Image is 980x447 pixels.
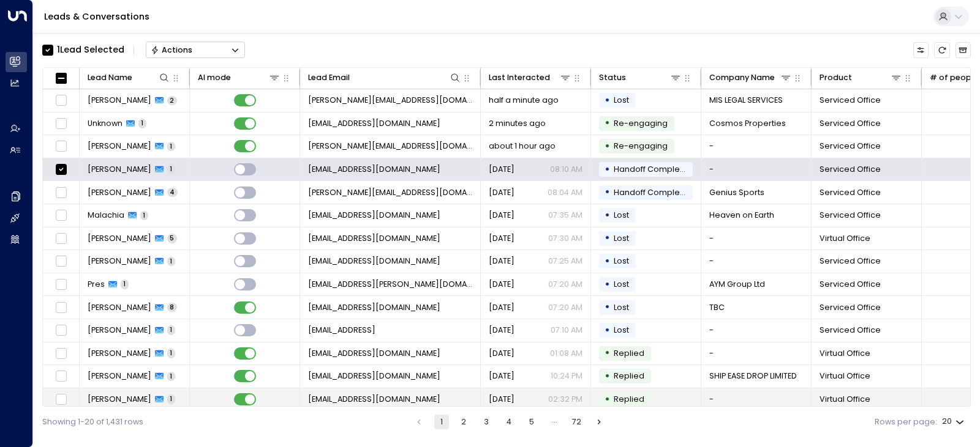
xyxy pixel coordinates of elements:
[146,42,245,58] div: Button group with a nested menu
[308,348,440,359] span: alanfairley@oilworldjobs.org
[709,302,725,313] span: TBC
[308,394,440,405] span: eharry24600@gmail.com
[548,187,582,198] p: 08:04 AM
[54,369,68,383] span: Toggle select row
[709,210,774,221] span: Heaven on Earth
[88,325,151,336] span: Christopher Hare
[479,415,494,429] button: Go to page 3
[875,416,937,428] label: Rows per page:
[489,233,514,244] span: Sep 13, 2025
[605,183,610,202] div: •
[198,71,231,84] div: AI mode
[605,206,610,225] div: •
[913,42,929,57] button: Customize
[605,275,610,294] div: •
[820,71,852,84] div: Product
[88,95,151,106] span: Jessica Crawford
[820,394,870,405] span: Virtual Office
[820,256,881,267] span: Serviced Office
[308,71,350,84] div: Lead Email
[599,71,626,84] div: Status
[489,71,572,84] div: Last Interacted
[489,187,514,198] span: Sep 13, 2025
[701,319,812,342] td: -
[614,371,644,381] span: Replied
[548,233,582,244] p: 07:30 AM
[54,94,68,108] span: Toggle select row
[489,141,556,152] span: about 1 hour ago
[88,371,151,382] span: Stephen Richards
[614,141,668,151] span: Trigger
[456,415,471,429] button: Go to page 2
[308,233,440,244] span: Sufianzaheen05@icloud.com
[548,279,582,290] p: 07:20 AM
[820,164,881,175] span: Serviced Office
[434,415,449,429] button: page 1
[88,210,124,221] span: Malachia
[308,71,462,84] div: Lead Email
[614,394,644,404] span: Replied
[54,300,68,314] span: Toggle select row
[489,348,514,359] span: Sep 13, 2025
[709,279,765,290] span: AYM Group Ltd
[54,163,68,177] span: Toggle select row
[54,117,68,131] span: Toggle select row
[489,371,514,382] span: Sep 12, 2025
[42,416,143,428] div: Showing 1-20 of 1,431 rows
[308,164,440,175] span: muhammad@gmail.com
[599,71,682,84] div: Status
[614,187,693,198] span: Handoff Completed
[548,210,582,221] p: 07:35 AM
[88,118,123,129] span: Unknown
[88,302,151,313] span: Emma G
[88,71,132,84] div: Lead Name
[820,233,870,244] span: Virtual Office
[308,325,375,336] span: ch@gentek.ai
[605,137,610,156] div: •
[308,187,473,198] span: andrew.awford@geniussports.com
[614,325,629,335] span: Lost
[167,394,175,404] span: 1
[605,344,610,363] div: •
[820,279,881,290] span: Serviced Office
[502,415,516,429] button: Go to page 4
[88,71,171,84] div: Lead Name
[167,188,178,197] span: 4
[605,91,610,110] div: •
[614,233,629,243] span: Lost
[308,371,440,382] span: stephenrichards3232@gmail.com
[548,302,582,313] p: 07:20 AM
[489,95,559,106] span: half a minute ago
[146,42,245,58] button: Actions
[489,325,514,336] span: Sep 13, 2025
[489,71,550,84] div: Last Interacted
[489,394,514,405] span: Sep 12, 2025
[308,279,473,290] span: pres.patel@aymservices.co.uk
[88,233,151,244] span: Sufian Zaheen
[54,232,68,246] span: Toggle select row
[489,279,514,290] span: Sep 13, 2025
[614,164,693,174] span: Handoff Completed
[167,349,175,358] span: 1
[138,119,146,128] span: 1
[820,371,870,382] span: Virtual Office
[88,394,151,405] span: Harry Elliott
[167,164,175,174] span: 1
[551,371,582,382] p: 10:24 PM
[44,10,149,23] a: Leads & Conversations
[308,95,473,106] span: jessica@mislegalservices.com
[605,252,610,271] div: •
[605,367,610,386] div: •
[605,390,610,409] div: •
[605,298,610,317] div: •
[605,229,610,248] div: •
[614,95,629,105] span: Lost
[709,71,775,84] div: Company Name
[605,114,610,133] div: •
[54,71,68,85] span: Toggle select all
[709,71,793,84] div: Company Name
[701,227,812,250] td: -
[701,250,812,273] td: -
[701,342,812,365] td: -
[820,118,881,129] span: Serviced Office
